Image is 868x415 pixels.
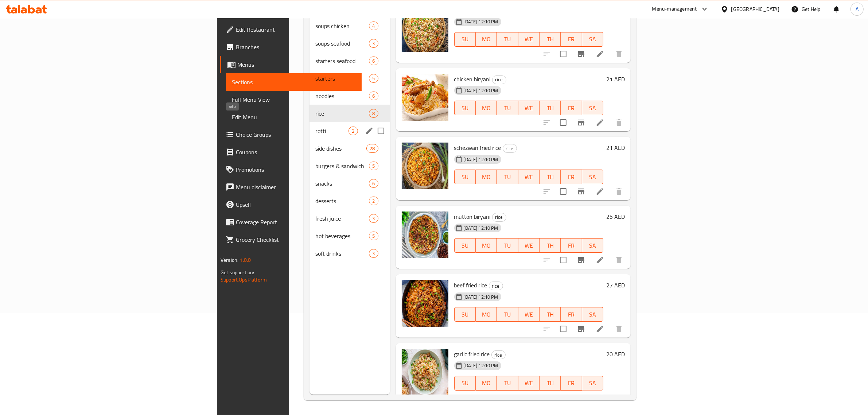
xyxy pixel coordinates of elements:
span: Full Menu View [232,95,356,104]
img: mutton biryani [402,212,448,258]
span: TU [500,240,515,251]
span: rice [493,213,506,221]
div: hot beverages5 [310,227,390,245]
span: hot beverages [315,232,369,240]
span: SU [458,378,473,388]
span: Choice Groups [236,130,356,139]
div: rice [492,75,506,84]
span: starters seafood [315,57,369,65]
button: MO [476,170,497,184]
span: Select to update [556,390,571,406]
span: Edit Restaurant [236,25,356,34]
button: SU [454,307,476,322]
button: MO [476,376,497,391]
button: Branch-specific-item [572,45,590,63]
div: items [369,74,378,83]
div: rice [491,350,506,359]
span: 28 [367,145,378,152]
span: rice [493,75,506,84]
span: TH [542,172,558,182]
a: Grocery Checklist [220,231,362,248]
span: [DATE] 12:10 PM [461,18,501,25]
span: soups seafood [315,39,369,48]
span: 4 [369,23,378,30]
div: items [369,162,378,170]
span: Menu disclaimer [236,183,356,191]
div: [GEOGRAPHIC_DATA] [731,5,779,13]
span: TU [500,172,515,182]
button: MO [476,307,497,322]
button: SA [582,238,603,253]
span: MO [479,103,494,113]
span: Coupons [236,148,356,156]
span: garlic fried rice [454,349,490,360]
button: delete [610,251,628,269]
button: SA [582,32,603,47]
div: rice [489,282,503,290]
span: [DATE] 12:10 PM [461,156,501,163]
span: burgers & sandwich [315,162,369,170]
button: FR [561,376,582,391]
div: items [366,144,378,153]
span: MO [479,34,494,44]
div: desserts2 [310,192,390,210]
span: 6 [369,93,378,100]
span: Edit Menu [232,113,356,121]
span: 8 [369,110,378,117]
span: beef fried rice [454,280,487,291]
div: fresh juice3 [310,210,390,227]
button: Branch-specific-item [572,251,590,269]
div: items [369,39,378,48]
span: FR [564,172,579,182]
button: FR [561,307,582,322]
h6: 21 AED [606,74,625,84]
div: rotti2edit [310,122,390,140]
span: [DATE] 12:10 PM [461,87,501,94]
h6: 21 AED [606,143,625,153]
span: rotti [315,127,349,135]
span: SU [458,172,473,182]
span: MO [479,378,494,388]
span: 1.0.0 [240,255,251,265]
span: rice [503,144,517,153]
span: 3 [369,250,378,257]
button: SU [454,101,476,115]
span: side dishes [315,144,366,153]
a: Menus [220,56,362,73]
button: delete [610,183,628,200]
button: SU [454,32,476,47]
div: soft drinks [315,249,369,258]
a: Coupons [220,143,362,161]
span: rice [315,109,369,118]
img: garlic fried rice [402,349,448,396]
button: Branch-specific-item [572,389,590,407]
span: Branches [236,43,356,51]
div: starters5 [310,70,390,87]
div: soft drinks3 [310,245,390,262]
div: fresh juice [315,214,369,223]
span: Select to update [556,115,571,130]
button: FR [561,101,582,115]
span: SA [585,240,600,251]
div: items [369,197,378,205]
span: Promotions [236,165,356,174]
h6: 20 AED [606,349,625,359]
span: SU [458,309,473,320]
span: SU [458,34,473,44]
a: Edit menu item [596,325,604,333]
button: WE [518,238,540,253]
button: TH [540,101,561,115]
div: noodles [315,92,369,100]
button: WE [518,376,540,391]
span: 2 [349,128,357,135]
span: soups chicken [315,22,369,30]
span: rice [489,282,503,290]
span: SA [585,34,600,44]
img: vegetable fried rice [402,5,448,52]
button: SU [454,170,476,184]
img: schezwan fried rice [402,143,448,189]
